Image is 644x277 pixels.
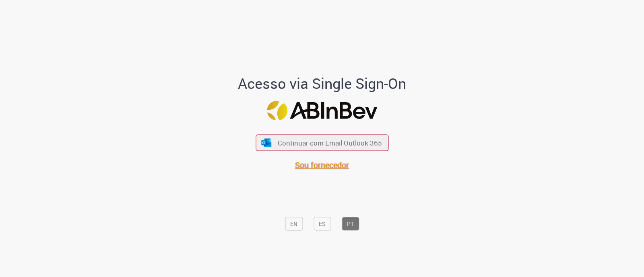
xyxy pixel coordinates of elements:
h1: Acesso via Single Sign-On [211,75,434,91]
img: Logo ABInBev [267,101,377,121]
button: EN [285,217,303,230]
button: ES [314,217,331,230]
span: Continuar com Email Outlook 365 [278,138,382,148]
img: ícone Azure/Microsoft 360 [261,138,272,147]
button: PT [342,217,359,230]
button: ícone Azure/Microsoft 360 Continuar com Email Outlook 365 [256,135,388,151]
a: Sou fornecedor [295,160,349,170]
